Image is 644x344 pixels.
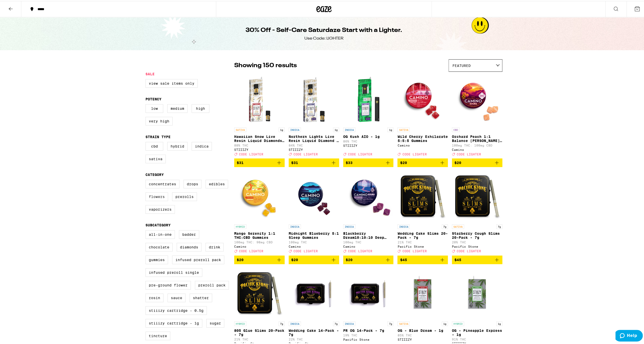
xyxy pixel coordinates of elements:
[234,240,285,243] p: 100mg THC: 98mg CBD
[397,157,448,166] button: Add to bag
[397,73,448,124] img: Camino - Wild Cherry Exhilarate 5:5:5 Gummies
[452,240,502,243] p: 20% THC
[206,242,224,250] label: Drink
[192,141,212,150] label: Indica
[343,230,394,239] p: Blackberry Dream10:10:10 Deep Sleep Gummies
[291,160,298,164] span: $31
[397,170,448,221] img: Pacific Stone - Wedding Cake Slims 20-Pack - 7g
[452,267,502,318] img: STIIIZY - OG - Pineapple Express - 1g
[145,71,155,75] legend: Sale
[343,328,394,332] p: PR OG 14-Pack - 7g
[279,126,285,131] p: 1g
[343,223,355,228] p: INDICA
[289,337,339,340] p: 22% THC
[289,126,301,131] p: INDICA
[452,143,502,146] p: 100mg THC: 100mg CBD
[454,160,461,164] span: $20
[343,255,394,263] button: Add to bag
[343,73,394,157] a: Open page for OG Kush AIO - 1g from STIIIZY
[145,293,163,301] label: Rosin
[145,242,173,250] label: Chocolate
[397,73,448,157] a: Open page for Wild Cherry Exhilarate 5:5:5 Gummies from Camino
[615,329,643,341] iframe: Opens a widget where you can find more information
[454,257,461,261] span: $45
[167,103,188,112] label: Medium
[289,157,339,166] button: Add to bag
[239,152,263,155] span: CODE LIGHTER
[400,257,407,261] span: $45
[289,240,339,243] p: 100mg THC
[289,255,339,263] button: Add to bag
[145,78,198,87] label: View Sale Items Only
[145,222,171,226] legend: Subcategory
[452,134,502,142] p: Orchard Peach 1:1 Balance [PERSON_NAME] Gummies
[246,25,402,34] h1: 30% Off - Self-Care Saturdaze Start with a Lighter.
[234,157,285,166] button: Add to bag
[234,170,285,254] a: Open page for Mango Serenity 1:1 THC:CBD Gummies from Camino
[192,103,209,112] label: High
[234,147,285,150] div: STIIIZY
[234,143,285,146] p: 88% THC
[234,134,285,142] p: Hawaiian Snow Live Resin Liquid Diamonds - 1g
[234,126,246,131] p: SATIVA
[343,240,394,243] p: 100mg THC
[168,293,186,301] label: Sauce
[452,73,502,157] a: Open page for Orchard Peach 1:1 Balance Sours Gummies from Camino
[145,179,179,187] label: Concentrates
[387,320,393,325] p: 7g
[234,73,285,157] a: Open page for Hawaiian Snow Live Resin Liquid Diamonds - 1g from STIIIZY
[397,320,410,325] p: SATIVA
[346,160,353,164] span: $33
[452,244,502,247] div: Pacific Stone
[190,293,212,301] label: Shatter
[289,143,339,146] p: 84% THC
[177,242,201,250] label: Diamonds
[145,305,207,314] label: STIIIZY Cartridge - 0.5g
[343,267,394,318] img: Pacific Stone - PR OG 14-Pack - 7g
[237,257,244,261] span: $20
[452,337,502,340] p: 91% THC
[452,223,464,228] p: SATIVA
[397,244,448,247] div: Pacific Stone
[452,170,502,254] a: Open page for Starberry Cough Slims 20-Pack - 7g from Pacific Stone
[343,244,394,247] div: Camino
[206,179,228,187] label: Edibles
[239,249,263,252] span: CODE LIGHTER
[343,143,394,146] div: STIIIZY
[291,257,298,261] span: $20
[452,147,502,150] div: Camino
[289,147,339,150] div: STIIIZY
[234,244,285,247] div: Camino
[289,267,339,318] img: Pacific Stone - Wedding Cake 14-Pack - 7g
[343,139,394,142] p: 86% THC
[452,126,459,131] p: CBD
[442,223,448,228] p: 7g
[234,60,297,69] p: Showing 150 results
[195,280,229,288] label: Preroll Pack
[289,134,339,142] p: Northern Lights Live Resin Liquid Diamond - 1g
[343,320,355,325] p: INDICA
[397,170,448,254] a: Open page for Wedding Cake Slims 20-Pack - 7g from Pacific Stone
[397,134,448,142] p: Wild Cherry Exhilarate 5:5:5 Gummies
[343,170,394,254] a: Open page for Blackberry Dream10:10:10 Deep Sleep Gummies from Camino
[234,337,285,340] p: 21% THC
[452,157,502,166] button: Add to bag
[346,257,353,261] span: $20
[343,333,394,336] p: 19% THC
[289,73,339,124] img: STIIIZY - Northern Lights Live Resin Liquid Diamond - 1g
[333,320,339,325] p: 7g
[279,320,285,325] p: 7g
[452,230,502,239] p: Starberry Cough Slims 20-Pack - 7g
[293,249,318,252] span: CODE LIGHTER
[348,249,372,252] span: CODE LIGHTER
[145,116,173,124] label: Very High
[397,333,448,336] p: 85% THC
[402,249,427,252] span: CODE LIGHTER
[452,255,502,263] button: Add to bag
[234,230,285,239] p: Mango Serenity 1:1 THC:CBD Gummies
[289,223,301,228] p: INDICA
[145,229,175,238] label: All-In-One
[343,170,394,221] img: Camino - Blackberry Dream10:10:10 Deep Sleep Gummies
[343,134,394,138] p: OG Kush AIO - 1g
